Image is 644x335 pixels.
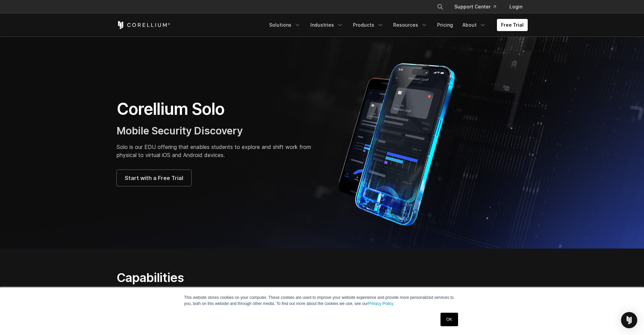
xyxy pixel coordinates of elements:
[433,19,457,31] a: Pricing
[117,21,170,29] a: Corellium Home
[349,19,388,31] a: Products
[504,1,528,13] a: Login
[117,125,243,137] span: Mobile Security Discovery
[265,19,305,31] a: Solutions
[429,1,528,13] div: Navigation Menu
[265,19,528,31] div: Navigation Menu
[368,301,394,306] a: Privacy Policy.
[117,270,386,285] h2: Capabilities
[184,294,460,307] p: This website stores cookies on your computer. These cookies are used to improve your website expe...
[449,1,501,13] a: Support Center
[434,1,446,13] button: Search
[329,58,474,227] img: Corellium Solo for mobile app security solutions
[117,143,315,159] p: Solo is our EDU offering that enables students to explore and shift work from physical to virtual...
[117,170,191,186] a: Start with a Free Trial
[117,99,315,119] h1: Corellium Solo
[497,19,528,31] a: Free Trial
[306,19,348,31] a: Industries
[440,313,458,326] a: OK
[458,19,490,31] a: About
[621,312,637,328] div: Open Intercom Messenger
[389,19,432,31] a: Resources
[125,174,183,182] span: Start with a Free Trial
